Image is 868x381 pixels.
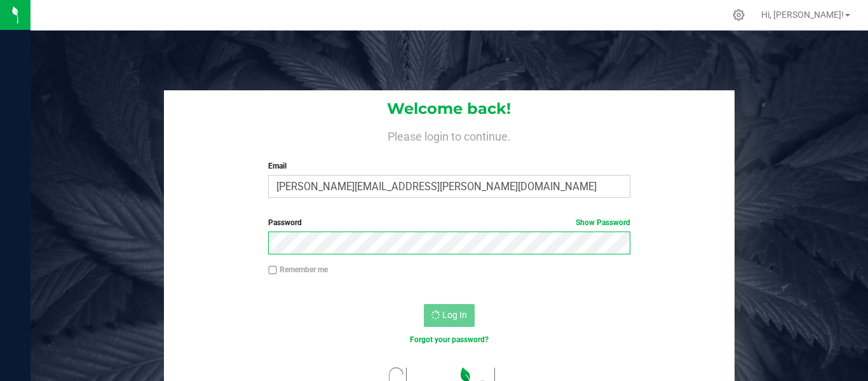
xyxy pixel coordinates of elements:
span: Password [268,218,302,227]
div: Manage settings [731,9,747,21]
h1: Welcome back! [164,100,735,117]
span: Hi, [PERSON_NAME]! [761,10,844,20]
button: Log In [424,304,475,327]
a: Show Password [576,218,630,227]
label: Remember me [268,264,328,275]
a: Forgot your password? [410,335,489,344]
span: Log In [442,310,467,320]
input: Remember me [268,266,277,275]
label: Email [268,160,630,172]
h4: Please login to continue. [164,127,735,142]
